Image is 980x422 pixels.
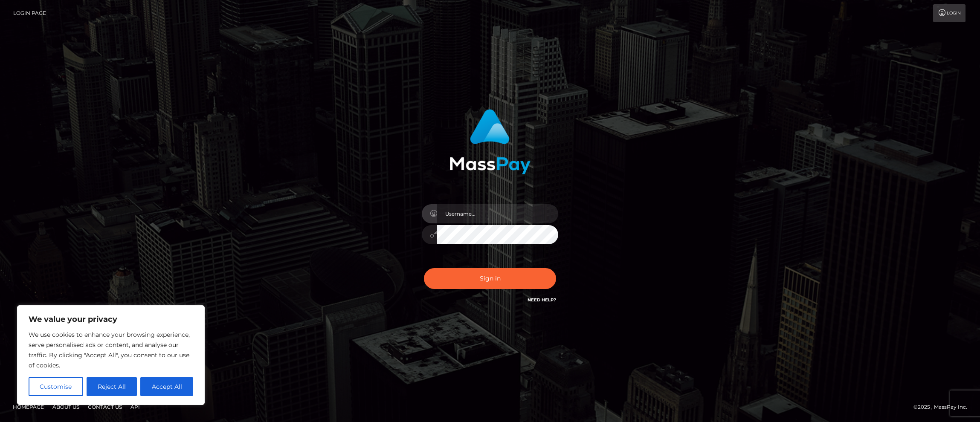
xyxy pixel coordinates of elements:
[140,377,193,396] button: Accept All
[127,400,143,413] a: API
[29,314,193,324] p: We value your privacy
[17,305,205,405] div: We value your privacy
[29,330,193,370] p: We use cookies to enhance your browsing experience, serve personalised ads or content, and analys...
[84,400,125,413] a: Contact Us
[9,400,47,413] a: Homepage
[13,4,46,22] a: Login Page
[87,377,137,396] button: Reject All
[29,377,83,396] button: Customise
[449,109,531,174] img: MassPay Login
[913,402,974,412] div: © 2025 , MassPay Inc.
[424,268,556,289] button: Sign in
[437,204,558,223] input: Username...
[49,400,83,413] a: About Us
[528,297,556,303] a: Need Help?
[933,4,966,22] a: Login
